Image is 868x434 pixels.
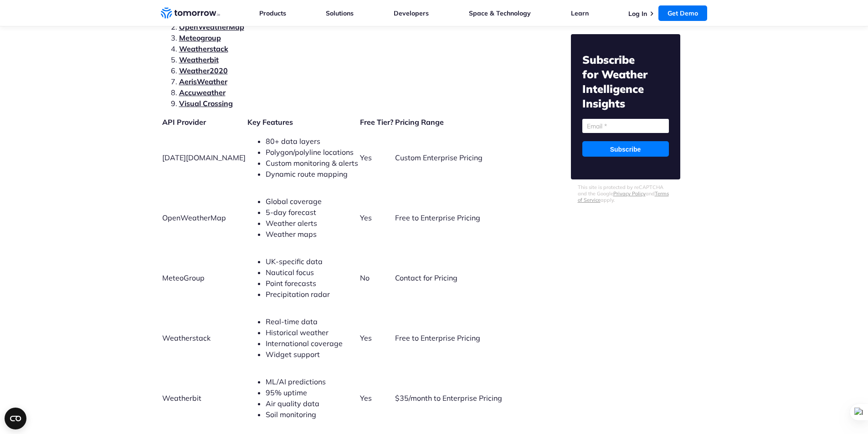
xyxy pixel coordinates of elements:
[658,5,707,21] a: Get Demo
[266,410,316,419] span: Soil monitoring
[360,213,372,222] span: Yes
[266,257,323,266] span: UK-specific data
[266,219,317,228] span: Weather alerts
[628,10,647,18] a: Log In
[266,328,329,337] span: Historical weather
[162,213,226,222] span: OpenWeatherMap
[266,158,358,168] span: Custom monitoring & alerts
[247,117,293,127] b: Key Features
[162,273,205,282] span: MeteoGroup
[266,279,316,288] span: Point forecasts
[394,9,429,17] a: Developers
[395,117,444,127] b: Pricing Range
[179,33,221,42] a: Meteogroup
[161,6,220,20] a: Home link
[179,44,228,53] a: Weatherstack
[266,339,343,348] span: International coverage
[179,99,233,108] a: Visual Crossing
[395,333,480,342] span: Free to Enterprise Pricing
[395,153,483,162] span: Custom Enterprise Pricing
[469,9,531,17] a: Space & Technology
[266,399,319,408] span: Air quality data
[395,273,457,282] span: Contact for Pricing
[360,273,370,282] span: No
[326,9,354,17] a: Solutions
[582,119,669,133] input: Email *
[395,213,480,222] span: Free to Enterprise Pricing
[266,197,322,206] span: Global coverage
[360,393,372,403] span: Yes
[266,137,320,146] span: 80+ data layers
[613,190,646,197] a: Privacy Policy
[266,317,318,326] span: Real-time data
[266,350,320,359] span: Widget support
[162,153,246,162] span: [DATE][DOMAIN_NAME]
[578,184,673,203] p: This site is protected by reCAPTCHA and the Google and apply.
[360,153,372,162] span: Yes
[162,117,206,127] b: API Provider
[582,52,669,111] h2: Subscribe for Weather Intelligence Insights
[571,9,589,17] a: Learn
[266,268,314,277] span: Nautical focus
[266,377,326,386] span: ML/AI predictions
[266,230,317,239] span: Weather maps
[266,290,330,299] span: Precipitation radar
[266,169,348,179] span: Dynamic route mapping
[162,393,201,403] span: Weatherbit
[179,22,244,31] a: OpenWeatherMap
[179,66,228,75] a: Weather2020
[360,117,393,127] b: Free Tier?
[179,77,227,86] a: AerisWeather
[582,141,669,157] input: Subscribe
[266,208,316,217] span: 5-day forecast
[259,9,286,17] a: Products
[395,393,502,403] span: $35/month to Enterprise Pricing
[179,88,226,97] a: Accuweather
[5,408,26,429] button: Open CMP widget
[266,148,354,157] span: Polygon/polyline locations
[179,55,219,64] a: Weatherbit
[266,388,307,397] span: 95% uptime
[360,333,372,342] span: Yes
[578,190,669,203] a: Terms of Service
[162,333,211,342] span: Weatherstack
